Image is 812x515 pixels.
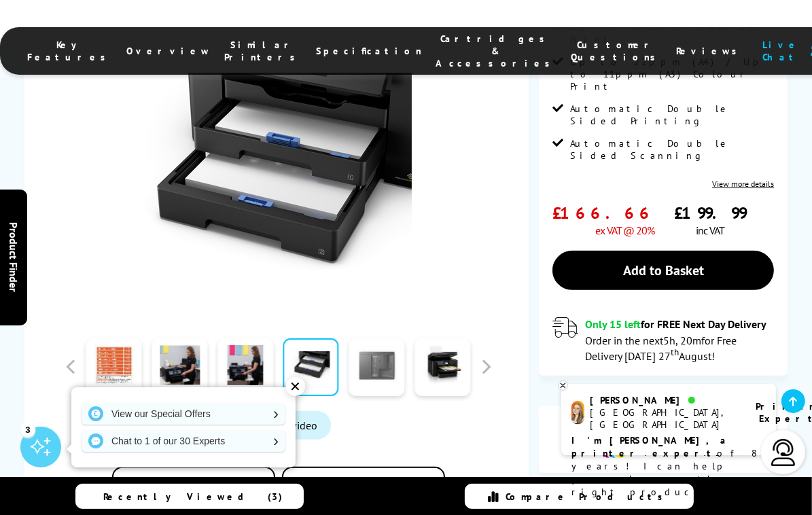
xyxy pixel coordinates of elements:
div: [PERSON_NAME] [590,394,739,406]
div: for FREE Next Day Delivery [585,317,774,331]
img: amy-livechat.png [571,401,584,425]
span: Reviews [676,45,744,57]
span: Similar Printers [224,39,302,63]
div: [GEOGRAPHIC_DATA], [GEOGRAPHIC_DATA] [590,406,739,431]
span: Automatic Double Sided Printing [570,103,774,127]
a: View more details [712,179,774,189]
span: Recently Viewed (3) [103,491,283,503]
img: user-headset-light.svg [770,439,797,466]
span: 5h, 20m [663,334,701,347]
p: of 8 years! I can help you choose the right product [571,434,766,499]
span: Automatic Double Sided Scanning [570,137,774,162]
b: I'm [PERSON_NAME], a printer expert [571,434,730,459]
span: Customer Questions [571,39,663,63]
sup: th [671,347,679,359]
div: 3 [20,422,35,437]
span: ex VAT @ 20% [595,224,654,237]
a: Add to Basket [552,251,774,290]
span: £166.66 [552,202,654,224]
span: Only 15 left [585,317,641,331]
span: Specification [316,45,422,57]
div: Ink Cartridge Costs [539,389,788,403]
a: Recently Viewed (3) [75,484,304,509]
span: inc VAT [696,224,725,237]
span: Compare Products [506,491,670,503]
span: Live Chat [758,39,804,63]
a: View our Special Offers [82,403,285,425]
button: In the Box [282,467,445,505]
span: Order in the next for Free Delivery [DATE] 27 August! [585,334,737,363]
a: Compare Products [465,484,694,509]
img: Epson WorkForce WF-7830DTWF Thumbnail [145,39,412,306]
span: Overview [126,45,211,57]
span: £199.99 [675,202,747,224]
span: Product Finder [7,223,20,293]
span: Cartridges & Accessories [436,33,557,69]
div: ✕ [286,377,305,396]
a: Chat to 1 of our 30 Experts [82,430,285,452]
span: Key Features [27,39,113,63]
div: modal_delivery [552,317,774,362]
